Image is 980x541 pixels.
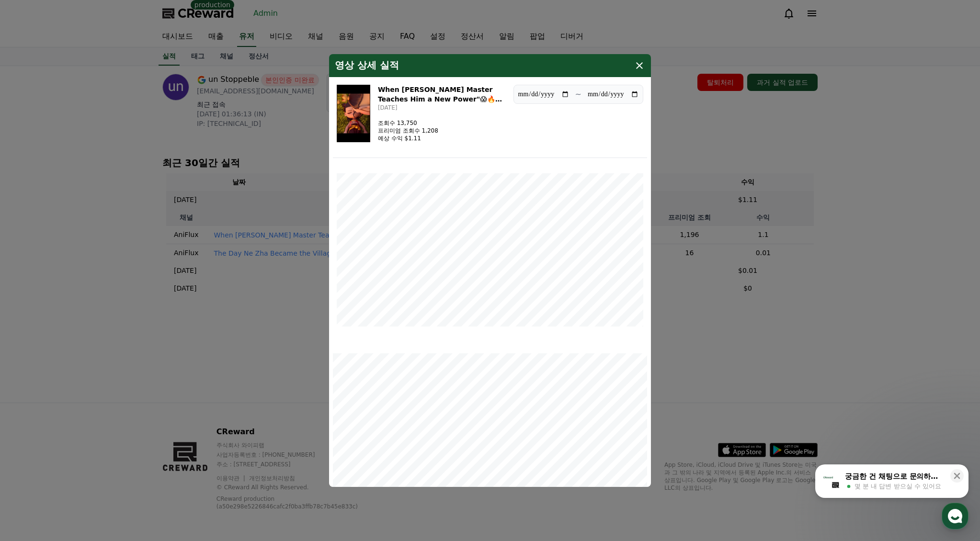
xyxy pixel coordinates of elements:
[378,104,506,112] p: [DATE]
[378,119,438,127] p: 조회수 13,750
[575,89,581,100] p: ~
[337,85,370,142] img: When Nezha’s Master Teaches Him a New Power"😱🔥 #localstarbinit
[378,135,438,142] p: 예상 수익 $1.11
[124,304,184,327] a: 설정
[3,304,63,327] a: 홈
[329,54,651,487] div: modal
[378,127,438,135] p: 프리미엄 조회수 1,208
[335,60,399,71] h4: 영상 상세 실적
[88,318,99,326] span: 대화
[30,318,36,326] span: 홈
[148,318,160,326] span: 설정
[378,85,506,104] h3: When [PERSON_NAME] Master Teaches Him a New Power"😱🔥 #localstarbinit
[63,304,124,327] a: 대화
